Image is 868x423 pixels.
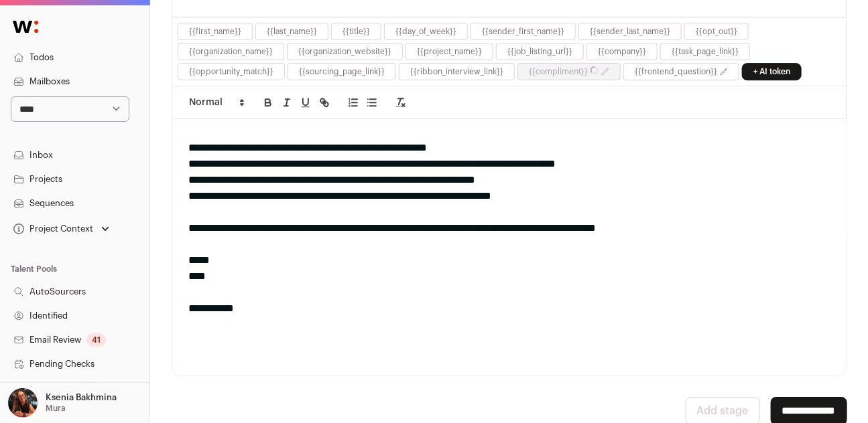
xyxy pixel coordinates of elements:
[410,66,503,77] button: {{ribbon_interview_link}}
[742,63,802,80] a: + AI token
[672,46,739,57] button: {{task_page_link}}
[696,26,737,37] button: {{opt_out}}
[5,388,119,418] button: Open dropdown
[529,66,599,77] button: {{compliment}}
[189,66,273,77] button: {{opportunity_match}}
[598,46,646,57] button: {{company}}
[11,220,112,238] button: Open dropdown
[517,63,621,80] div: AI token is being generated...
[46,403,66,414] p: Mura
[86,333,106,347] div: 41
[343,26,370,37] button: {{title}}
[5,13,46,40] img: Wellfound
[298,46,391,57] button: {{organization_website}}
[189,46,273,57] button: {{organization_name}}
[11,224,93,234] div: Project Context
[267,26,317,37] button: {{last_name}}
[482,26,564,37] button: {{sender_first_name}}
[299,66,385,77] button: {{sourcing_page_link}}
[46,392,117,403] p: Ksenia Bakhmina
[78,382,100,395] div: 115
[189,26,241,37] button: {{first_name}}
[395,26,456,37] button: {{day_of_week}}
[590,26,670,37] button: {{sender_last_name}}
[417,46,482,57] button: {{project_name}}
[8,388,38,418] img: 13968079-medium_jpg
[507,46,572,57] button: {{job_listing_url}}
[635,66,717,77] button: {{frontend_question}}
